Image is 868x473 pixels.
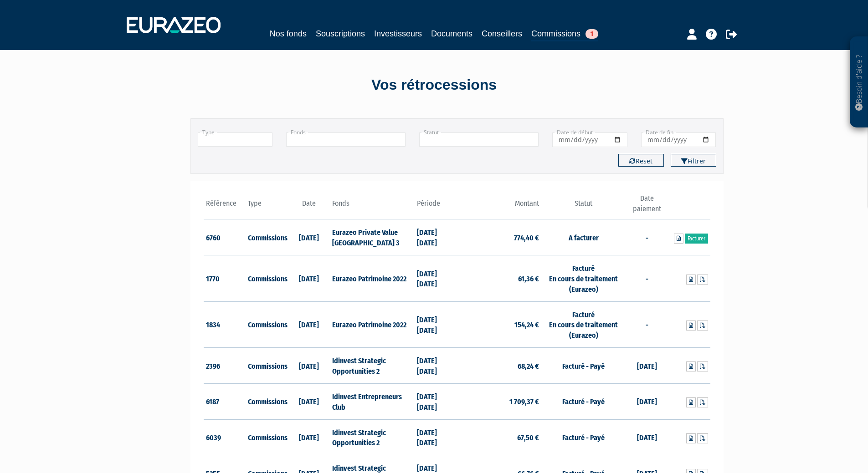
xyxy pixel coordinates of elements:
td: Eurazeo Patrimoine 2022 [330,255,414,302]
p: Besoin d'aide ? [854,41,864,123]
td: [DATE] [288,383,330,419]
td: [DATE] [DATE] [415,419,457,455]
a: Facturer [685,234,708,244]
td: [DATE] [626,348,668,384]
a: Commissions1 [531,27,598,41]
button: Filtrer [671,154,716,167]
td: Facturé - Payé [541,383,626,419]
th: Statut [541,193,626,219]
td: 6187 [204,383,246,419]
td: [DATE] [DATE] [415,348,457,384]
td: [DATE] [288,255,330,302]
td: 61,36 € [457,255,541,302]
td: Facturé - Payé [541,348,626,384]
td: Commissions [246,348,288,384]
td: [DATE] [288,301,330,348]
td: [DATE] [626,383,668,419]
td: [DATE] [288,219,330,255]
td: - [626,255,668,302]
td: Eurazeo Patrimoine 2022 [330,301,414,348]
td: Eurazeo Private Value [GEOGRAPHIC_DATA] 3 [330,219,414,255]
th: Référence [204,193,246,219]
td: [DATE] [DATE] [415,255,457,302]
th: Fonds [330,193,414,219]
td: 67,50 € [457,419,541,455]
span: 1 [586,29,598,39]
div: Vos rétrocessions [175,75,694,96]
td: Facturé En cours de traitement (Eurazeo) [541,301,626,348]
td: Idinvest Strategic Opportunities 2 [330,419,414,455]
a: Nos fonds [270,27,307,40]
td: Commissions [246,255,288,302]
td: Commissions [246,219,288,255]
td: 774,40 € [457,219,541,255]
td: Commissions [246,419,288,455]
a: Documents [431,27,473,40]
th: Montant [457,193,541,219]
td: Commissions [246,301,288,348]
a: Investisseurs [374,27,422,40]
td: [DATE] [626,419,668,455]
td: Facturé - Payé [541,419,626,455]
td: 6760 [204,219,246,255]
td: [DATE] [DATE] [415,383,457,419]
td: 1 709,37 € [457,383,541,419]
td: 68,24 € [457,348,541,384]
td: [DATE] [DATE] [415,219,457,255]
td: 1834 [204,301,246,348]
th: Type [246,193,288,219]
a: Souscriptions [316,27,365,40]
td: Facturé En cours de traitement (Eurazeo) [541,255,626,302]
td: [DATE] [288,348,330,384]
th: Période [415,193,457,219]
img: 1732889491-logotype_eurazeo_blanc_rvb.png [127,17,221,33]
th: Date paiement [626,193,668,219]
td: [DATE] [288,419,330,455]
td: 2396 [204,348,246,384]
td: Commissions [246,383,288,419]
a: Conseillers [482,27,522,40]
th: Date [288,193,330,219]
td: A facturer [541,219,626,255]
td: - [626,301,668,348]
td: 6039 [204,419,246,455]
td: [DATE] [DATE] [415,301,457,348]
td: - [626,219,668,255]
td: Idinvest Strategic Opportunities 2 [330,348,414,384]
td: Idinvest Entrepreneurs Club [330,383,414,419]
td: 154,24 € [457,301,541,348]
button: Reset [618,154,664,167]
td: 1770 [204,255,246,302]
